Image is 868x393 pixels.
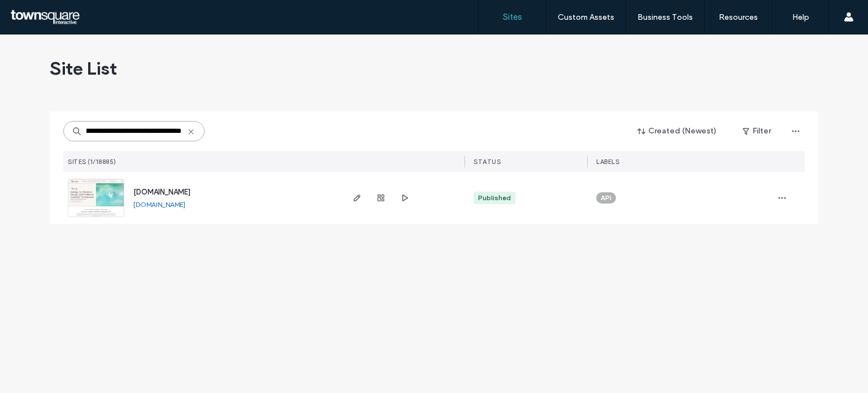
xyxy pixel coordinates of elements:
[68,158,116,166] span: SITES (1/18885)
[601,193,611,203] span: API
[133,188,190,196] a: [DOMAIN_NAME]
[596,158,619,166] span: LABELS
[478,193,511,203] div: Published
[637,12,693,22] label: Business Tools
[50,57,117,80] span: Site List
[503,12,522,22] label: Sites
[558,12,614,22] label: Custom Assets
[25,8,49,18] span: Help
[133,200,185,209] a: [DOMAIN_NAME]
[731,122,782,140] button: Filter
[792,12,809,22] label: Help
[719,12,758,22] label: Resources
[628,122,727,140] button: Created (Newest)
[474,158,501,166] span: STATUS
